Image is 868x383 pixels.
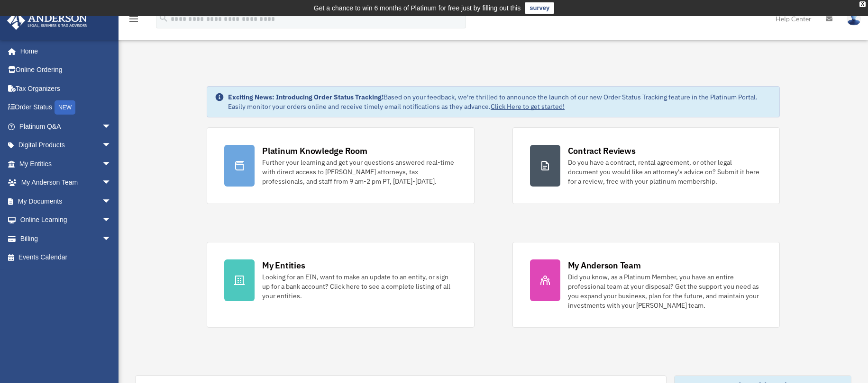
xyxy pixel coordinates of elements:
a: Order StatusNEW [7,98,126,117]
a: My Documentsarrow_drop_down [7,192,126,211]
div: Did you know, as a Platinum Member, you have an entire professional team at your disposal? Get th... [568,272,762,310]
a: survey [525,2,554,14]
div: NEW [55,100,75,115]
a: Contract Reviews Do you have a contract, rental agreement, or other legal document you would like... [512,127,780,204]
a: Events Calendar [7,248,126,267]
a: Platinum Q&Aarrow_drop_down [7,117,126,136]
a: Platinum Knowledge Room Further your learning and get your questions answered real-time with dire... [207,127,474,204]
span: arrow_drop_down [102,192,121,211]
div: Get a chance to win 6 months of Platinum for free just by filling out this [314,2,521,14]
img: Anderson Advisors Platinum Portal [4,11,90,30]
a: Digital Productsarrow_drop_down [7,136,126,155]
a: My Entities Looking for an EIN, want to make an update to an entity, or sign up for a bank accoun... [207,242,474,328]
span: arrow_drop_down [102,211,121,230]
div: Do you have a contract, rental agreement, or other legal document you would like an attorney's ad... [568,158,762,186]
div: Contract Reviews [568,145,636,157]
a: Home [7,42,121,61]
strong: Exciting News: Introducing Order Status Tracking! [228,93,384,101]
div: My Entities [262,259,305,271]
i: search [158,13,169,23]
span: arrow_drop_down [102,173,121,193]
a: My Anderson Team Did you know, as a Platinum Member, you have an entire professional team at your... [512,242,780,328]
div: Based on your feedback, we're thrilled to announce the launch of our new Order Status Tracking fe... [228,92,772,111]
a: Tax Organizers [7,79,126,98]
span: arrow_drop_down [102,229,121,249]
div: close [859,1,866,7]
a: My Anderson Teamarrow_drop_down [7,173,126,192]
span: arrow_drop_down [102,154,121,174]
a: Click Here to get started! [491,102,565,111]
div: Further your learning and get your questions answered real-time with direct access to [PERSON_NAM... [262,158,457,186]
span: arrow_drop_down [102,136,121,155]
i: menu [128,13,139,25]
div: Platinum Knowledge Room [262,145,367,157]
img: User Pic [847,12,861,26]
a: menu [128,17,139,25]
a: Billingarrow_drop_down [7,229,126,248]
div: Looking for an EIN, want to make an update to an entity, or sign up for a bank account? Click her... [262,272,457,301]
div: My Anderson Team [568,259,641,271]
a: Online Learningarrow_drop_down [7,211,126,230]
a: My Entitiesarrow_drop_down [7,154,126,173]
a: Online Ordering [7,61,126,80]
span: arrow_drop_down [102,117,121,136]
